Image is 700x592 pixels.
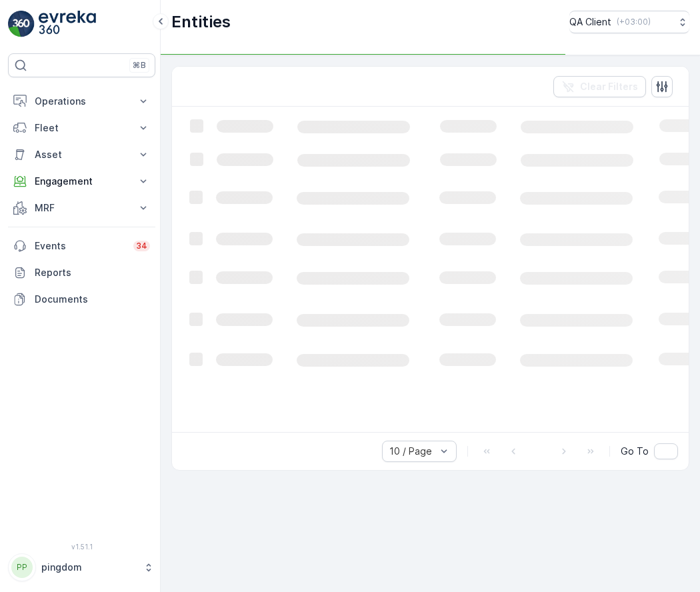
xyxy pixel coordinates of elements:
[8,168,155,195] button: Engagement
[35,121,129,135] p: Fleet
[35,148,129,161] p: Asset
[133,60,146,71] p: ⌘B
[8,195,155,221] button: MRF
[41,561,137,574] p: pingdom
[580,80,638,93] p: Clear Filters
[35,266,150,279] p: Reports
[8,543,155,551] span: v 1.51.1
[8,553,155,581] button: PPpingdom
[136,241,147,251] p: 34
[617,17,651,27] p: ( +03:00 )
[8,115,155,141] button: Fleet
[8,259,155,286] a: Reports
[621,445,649,458] span: Go To
[8,88,155,115] button: Operations
[569,11,689,33] button: QA Client(+03:00)
[11,557,33,578] div: PP
[35,293,150,306] p: Documents
[8,11,35,37] img: logo
[171,11,231,33] p: Entities
[35,95,129,108] p: Operations
[553,76,646,97] button: Clear Filters
[8,141,155,168] button: Asset
[35,201,129,215] p: MRF
[569,15,611,29] p: QA Client
[39,11,96,37] img: logo_light-DOdMpM7g.png
[35,175,129,188] p: Engagement
[8,286,155,313] a: Documents
[35,239,125,253] p: Events
[8,233,155,259] a: Events34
